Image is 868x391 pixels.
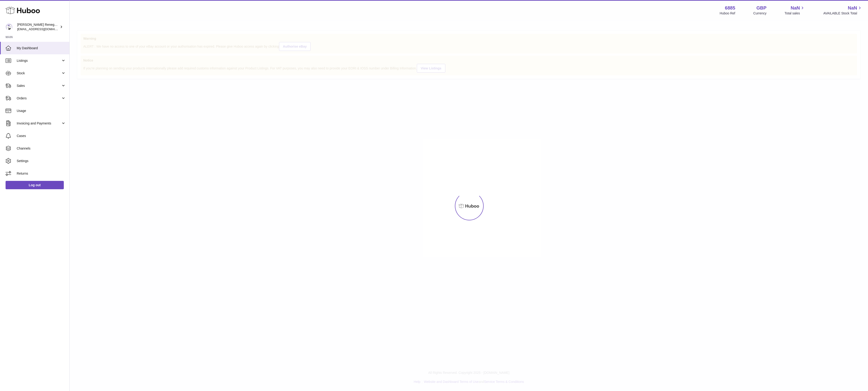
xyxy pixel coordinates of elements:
span: Settings [17,159,66,163]
span: Invoicing and Payments [17,121,61,126]
span: AVAILABLE Stock Total [823,11,862,16]
div: Currency [753,11,767,16]
strong: GBP [756,5,766,11]
span: Usage [17,109,66,113]
span: Cases [17,134,66,138]
a: NaN AVAILABLE Stock Total [823,5,862,16]
span: Orders [17,96,61,101]
span: Channels [17,146,66,151]
span: [EMAIL_ADDRESS][DOMAIN_NAME] [17,27,68,31]
img: directordarren@gmail.com [6,23,13,30]
span: NaN [848,5,857,11]
span: Listings [17,59,61,63]
span: Sales [17,84,61,88]
div: Huboo Ref [720,11,735,16]
div: [PERSON_NAME] Renegade Productions -UK account [17,23,59,31]
span: My Dashboard [17,46,66,50]
a: NaN Total sales [784,5,805,16]
a: Log out [6,181,64,189]
span: Total sales [784,11,805,16]
strong: 6885 [725,5,735,11]
span: Stock [17,71,61,75]
span: Returns [17,171,66,176]
span: NaN [791,5,800,11]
